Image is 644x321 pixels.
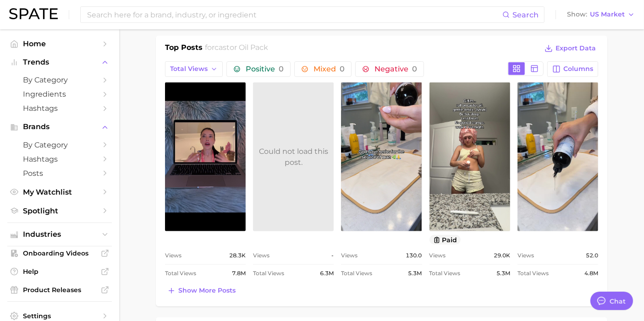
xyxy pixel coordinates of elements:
[23,249,96,257] span: Onboarding Videos
[340,65,345,73] span: 0
[246,65,284,73] span: Positive
[23,90,96,98] span: Ingredients
[567,12,587,17] span: Show
[314,65,345,73] span: Mixed
[512,11,539,19] span: Search
[494,250,510,261] span: 29.0k
[542,42,598,55] button: Export Data
[331,250,334,261] span: -
[23,155,96,163] span: Hashtags
[229,250,246,261] span: 28.3k
[23,169,96,178] span: Posts
[408,268,422,279] span: 5.3m
[23,104,96,113] span: Hashtags
[23,312,96,320] span: Settings
[253,268,284,279] span: Total Views
[23,207,96,215] span: Spotlight
[547,61,598,77] button: Columns
[7,55,112,69] button: Trends
[556,44,596,52] span: Export Data
[178,287,236,294] span: Show more posts
[23,188,96,196] span: My Watchlist
[7,73,112,87] a: by Category
[23,286,96,294] span: Product Releases
[496,268,510,279] span: 5.3m
[412,65,417,73] span: 0
[7,204,112,218] a: Spotlight
[429,268,461,279] span: Total Views
[7,228,112,241] button: Industries
[165,42,203,56] h1: Top Posts
[7,101,112,115] a: Hashtags
[374,65,417,73] span: Negative
[7,138,112,152] a: by Category
[7,37,112,51] a: Home
[23,230,96,239] span: Industries
[165,61,223,77] button: Total Views
[7,265,112,278] a: Help
[23,123,96,131] span: Brands
[23,267,96,276] span: Help
[320,268,334,279] span: 6.3m
[565,9,637,21] button: ShowUS Market
[165,284,238,297] button: Show more posts
[23,76,96,84] span: by Category
[517,268,549,279] span: Total Views
[170,65,208,73] span: Total Views
[7,120,112,134] button: Brands
[23,141,96,149] span: by Category
[7,166,112,180] a: Posts
[253,82,334,231] a: Could not load this post.
[563,65,593,73] span: Columns
[165,250,182,261] span: Views
[429,235,461,245] button: paid
[590,12,625,17] span: US Market
[9,8,58,19] img: SPATE
[232,268,246,279] span: 7.8m
[253,146,334,168] div: Could not load this post.
[406,250,422,261] span: 130.0
[584,268,598,279] span: 4.8m
[429,250,446,261] span: Views
[7,152,112,166] a: Hashtags
[215,43,269,52] span: castor oil pack
[86,7,502,22] input: Search here for a brand, industry, or ingredient
[586,250,598,261] span: 52.0
[341,268,372,279] span: Total Views
[7,87,112,101] a: Ingredients
[7,283,112,297] a: Product Releases
[23,39,96,48] span: Home
[341,250,358,261] span: Views
[7,246,112,260] a: Onboarding Videos
[205,42,269,56] h2: for
[165,268,196,279] span: Total Views
[7,185,112,199] a: My Watchlist
[279,65,284,73] span: 0
[517,250,534,261] span: Views
[23,58,96,66] span: Trends
[253,250,270,261] span: Views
